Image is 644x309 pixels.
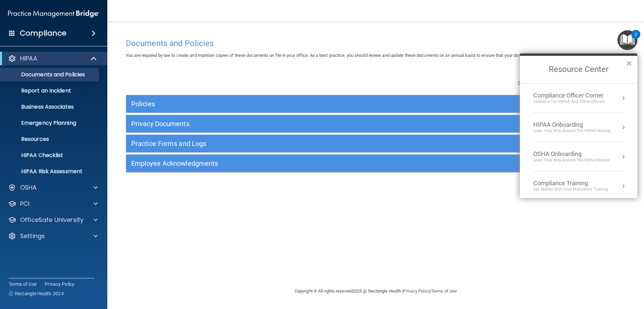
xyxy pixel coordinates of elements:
h5: Employee Acknowledgments [131,160,495,167]
a: Terms of Use [9,281,37,287]
div: 2 [635,34,637,43]
h5: Practice Forms and Logs [131,140,495,147]
a: Employee Acknowledgments [131,158,620,169]
h5: Policies [131,100,495,108]
a: OfficeSafe University [8,216,98,224]
div: Resource Center [520,53,637,198]
iframe: Drift Widget Chat Controller [528,261,636,288]
p: HIPAA [20,54,37,63]
p: Report an Incident [4,87,96,94]
a: Terms of Use [431,288,457,294]
p: Settings [20,232,45,240]
div: OSHA Onboarding [533,150,610,158]
p: OfficeSafe University [20,216,84,224]
div: Guidance for HIPAA and OSHA Officers [533,99,605,105]
a: Policies [131,99,620,109]
a: OSHA [8,184,98,192]
div: Copyright © All rights reserved 2025 @ Rectangle Health | | [253,280,498,302]
span: You are required by law to create and maintain copies of these documents on file in your office. ... [126,53,568,58]
p: Resources [4,136,96,143]
p: Documents and Policies [4,71,96,78]
div: Learn Your Way around the HIPAA module [533,128,611,134]
div: Compliance Officer Corner [533,92,605,99]
a: Privacy Policy [403,288,430,294]
h4: Compliance [20,29,66,38]
button: Close [626,58,632,69]
a: Privacy Documents [131,118,620,129]
h2: Resource Center [520,56,637,83]
p: Business Associates [4,104,96,110]
a: HIPAA [8,54,97,63]
span: Search Documents: [518,80,562,86]
h4: Documents and Policies [126,39,626,48]
a: Settings [8,232,98,240]
p: HIPAA Risk Assessment [4,168,96,175]
a: Privacy Policy [45,281,75,287]
a: Practice Forms and Logs [131,138,620,149]
a: PCI [8,200,98,208]
img: PMB logo [8,7,99,21]
p: PCI [20,200,30,208]
div: Learn your way around the OSHA module [533,157,610,163]
p: OSHA [20,184,37,192]
div: Compliance Training [533,180,608,187]
p: Emergency Planning [4,120,96,126]
div: HIPAA Onboarding [533,121,611,128]
div: Get Started with your mandatory training [533,187,608,192]
span: Ⓒ Rectangle Health 2024 [9,290,64,297]
h5: Privacy Documents [131,120,495,127]
button: Open Resource Center, 2 new notifications [618,30,637,50]
p: HIPAA Checklist [4,152,96,159]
